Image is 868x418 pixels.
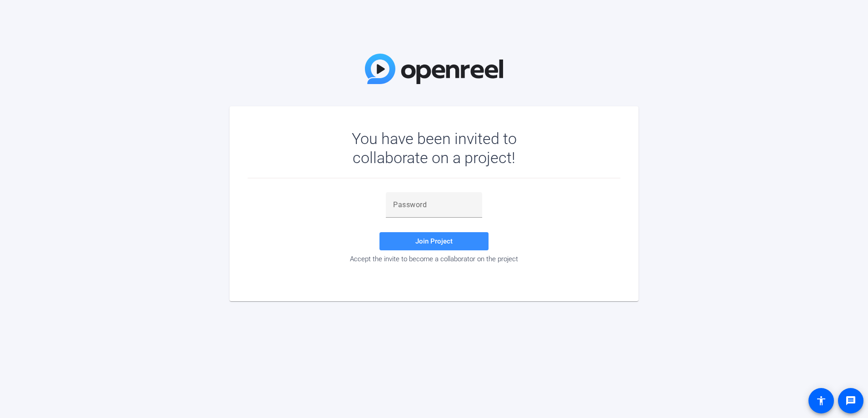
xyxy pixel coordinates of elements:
[845,395,856,406] mat-icon: message
[365,54,503,84] img: OpenReel Logo
[415,237,453,245] span: Join Project
[325,129,543,167] div: You have been invited to collaborate on a project!
[248,255,620,263] div: Accept the invite to become a collaborator on the project
[393,199,475,210] input: Password
[816,395,827,406] mat-icon: accessibility
[379,232,489,250] button: Join Project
